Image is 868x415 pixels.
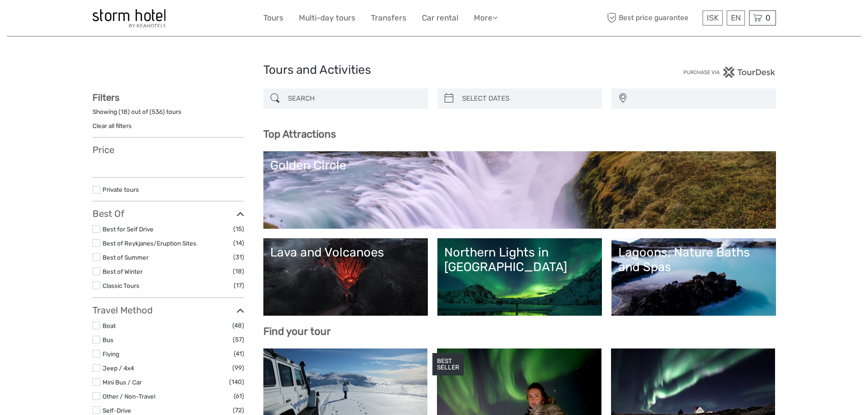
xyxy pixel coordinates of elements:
a: Multi-day tours [299,11,355,25]
div: Northern Lights in [GEOGRAPHIC_DATA] [444,245,595,275]
a: Flying [103,350,119,358]
a: Other / Non-Travel [103,393,155,400]
span: (99) [232,363,244,373]
a: Lagoons, Nature Baths and Spas [618,245,769,309]
a: Clear all filters [92,122,132,129]
h3: Travel Method [92,305,244,316]
a: Lava and Volcanoes [270,245,421,309]
a: More [474,11,498,25]
h1: Tours and Activities [263,63,605,77]
div: BEST SELLER [432,353,464,376]
span: (140) [229,377,244,387]
strong: Filters [92,92,119,103]
label: 18 [121,108,128,116]
span: (48) [232,320,244,331]
span: (41) [234,348,244,359]
input: SEARCH [284,91,423,107]
span: (61) [234,391,244,401]
a: Best for Self Drive [103,225,154,233]
span: 0 [764,13,772,22]
img: 100-ccb843ef-9ccf-4a27-8048-e049ba035d15_logo_small.jpg [92,9,165,27]
h3: Best Of [92,208,244,219]
div: EN [727,10,745,26]
label: 536 [152,108,163,116]
a: Mini Bus / Car [103,379,142,386]
img: PurchaseViaTourDesk.png [683,67,776,78]
span: (17) [234,280,244,291]
a: Boat [103,322,116,329]
div: Golden Circle [270,158,769,173]
a: Jeep / 4x4 [103,364,134,372]
span: (15) [233,224,244,234]
a: Best of Winter [103,268,143,275]
span: ISK [707,13,719,22]
a: Self-Drive [103,407,131,414]
span: (31) [233,252,244,262]
a: Private tours [103,186,139,193]
b: Top Attractions [263,128,336,140]
input: SELECT DATES [458,91,597,107]
a: Transfers [371,11,406,25]
h3: Price [92,144,244,155]
a: Golden Circle [270,158,769,222]
b: Find your tour [263,325,331,338]
a: Bus [103,336,113,343]
span: (57) [233,334,244,345]
div: Lagoons, Nature Baths and Spas [618,245,769,275]
span: Best price guarantee [605,10,700,26]
div: Lava and Volcanoes [270,245,421,260]
a: Tours [263,11,283,25]
a: Classic Tours [103,282,139,289]
a: Best of Summer [103,254,149,261]
a: Best of Reykjanes/Eruption Sites [103,240,196,247]
a: Car rental [422,11,458,25]
div: Showing ( ) out of ( ) tours [92,108,244,122]
span: (18) [233,266,244,277]
span: (14) [233,238,244,248]
a: Northern Lights in [GEOGRAPHIC_DATA] [444,245,595,309]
